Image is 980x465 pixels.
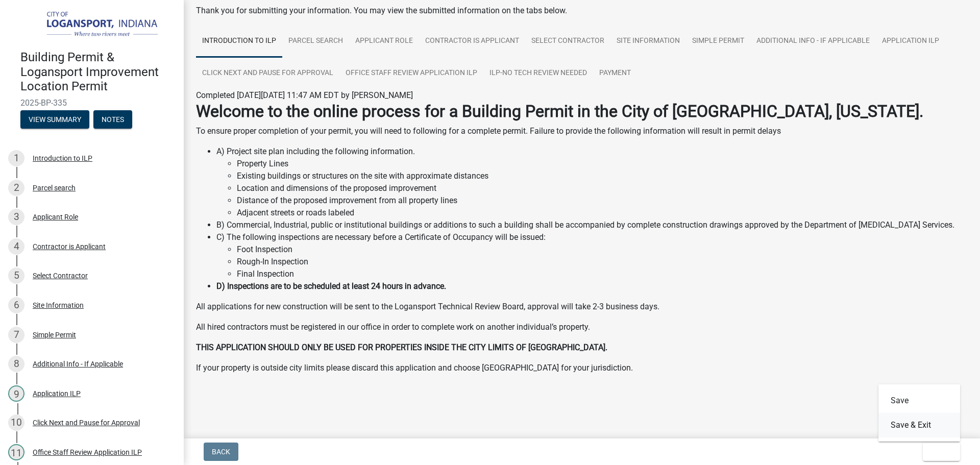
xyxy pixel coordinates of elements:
p: All hired contractors must be registered in our office in order to complete work on another indiv... [196,321,968,333]
img: City of Logansport, Indiana [20,11,167,39]
li: Rough-In Inspection [237,256,968,268]
li: B) Commercial, Industrial, public or institutional buildings or additions to such a building shal... [216,219,968,231]
li: Foot Inspection [237,243,968,256]
strong: D) Inspections are to be scheduled at least 24 hours in advance. [216,281,446,291]
strong: THIS APPLICATION SHOULD ONLY BE USED FOR PROPERTIES INSIDE THE CITY LIMITS OF [GEOGRAPHIC_DATA]. [196,342,607,352]
strong: Welcome to the online process for a Building Permit in the City of [GEOGRAPHIC_DATA], [US_STATE]. [196,102,923,121]
li: C) The following inspections are necessary before a Certificate of Occupancy will be issued: [216,231,968,280]
p: All applications for new construction will be sent to the Logansport Technical Review Board, appr... [196,301,968,313]
div: Introduction to ILP [33,155,92,162]
div: Applicant Role [33,213,78,221]
button: Save & Exit [878,413,960,437]
li: Location and dimensions of the proposed improvement [237,182,968,194]
div: 5 [8,267,24,284]
h4: Building Permit & Logansport Improvement Location Permit [20,50,176,94]
div: Click Next and Pause for Approval [33,419,140,426]
li: Property Lines [237,158,968,170]
li: A) Project site plan including the following information. [216,145,968,219]
div: 3 [8,209,24,225]
button: View Summary [20,110,89,129]
span: Exit [931,448,946,456]
li: Existing buildings or structures on the site with approximate distances [237,170,968,182]
p: To ensure proper completion of your permit, you will need to following for a complete permit. Fai... [196,125,968,137]
div: 7 [8,327,24,343]
a: ILP-No Tech Review needed [483,57,593,90]
div: 10 [8,414,24,431]
a: Select Contractor [525,25,610,58]
div: 11 [8,444,24,460]
button: Notes [93,110,132,129]
button: Save [878,388,960,413]
div: Exit [878,384,960,442]
span: Back [212,448,230,456]
a: Parcel search [282,25,349,58]
div: 2 [8,180,24,196]
a: Applicant Role [349,25,419,58]
div: Thank you for submitting your information. You may view the submitted information on the tabs below. [196,5,968,17]
wm-modal-confirm: Summary [20,116,89,124]
div: Office Staff Review Application ILP [33,449,142,456]
a: Payment [593,57,637,90]
div: 1 [8,150,24,166]
div: Site Information [33,302,84,309]
div: Parcel search [33,184,76,191]
li: Distance of the proposed improvement from all property lines [237,194,968,207]
span: Completed [DATE][DATE] 11:47 AM EDT by [PERSON_NAME] [196,90,413,100]
div: Contractor is Applicant [33,243,106,250]
li: Final Inspection [237,268,968,280]
div: Select Contractor [33,272,88,279]
a: Site Information [610,25,686,58]
button: Exit [923,443,960,461]
div: Additional Info - If Applicable [33,360,123,368]
div: 4 [8,238,24,255]
p: If your property is outside city limits please discard this application and choose [GEOGRAPHIC_DA... [196,362,968,374]
li: Adjacent streets or roads labeled [237,207,968,219]
div: 6 [8,297,24,313]
span: 2025-BP-335 [20,98,163,108]
a: Click Next and Pause for Approval [196,57,339,90]
wm-modal-confirm: Notes [93,116,132,124]
div: 8 [8,356,24,372]
a: Additional Info - If Applicable [750,25,876,58]
a: Introduction to ILP [196,25,282,58]
div: Application ILP [33,390,81,397]
div: 9 [8,385,24,402]
button: Back [204,443,238,461]
a: Office Staff Review Application ILP [339,57,483,90]
a: Application ILP [876,25,945,58]
a: Contractor is Applicant [419,25,525,58]
a: Simple Permit [686,25,750,58]
div: Simple Permit [33,331,76,338]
